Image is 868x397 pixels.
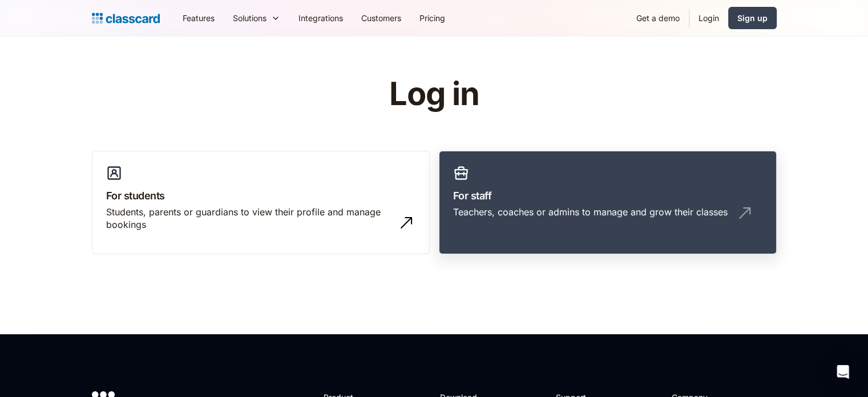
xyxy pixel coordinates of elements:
h3: For staff [453,188,762,203]
a: Pricing [410,5,454,31]
div: Sign up [737,12,768,24]
a: Customers [352,5,410,31]
a: Integrations [289,5,352,31]
a: Features [173,5,224,31]
a: Login [689,5,728,31]
div: Open Intercom Messenger [829,358,857,386]
div: Solutions [224,5,289,31]
a: Sign up [728,7,777,29]
a: Get a demo [627,5,689,31]
a: home [92,10,160,26]
a: For staffTeachers, coaches or admins to manage and grow their classes [439,151,777,255]
div: Teachers, coaches or admins to manage and grow their classes [453,206,728,218]
div: Solutions [233,12,267,24]
h1: Log in [253,77,615,112]
div: Students, parents or guardians to view their profile and manage bookings [106,206,393,231]
h3: For students [106,188,415,203]
a: For studentsStudents, parents or guardians to view their profile and manage bookings [92,151,430,255]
